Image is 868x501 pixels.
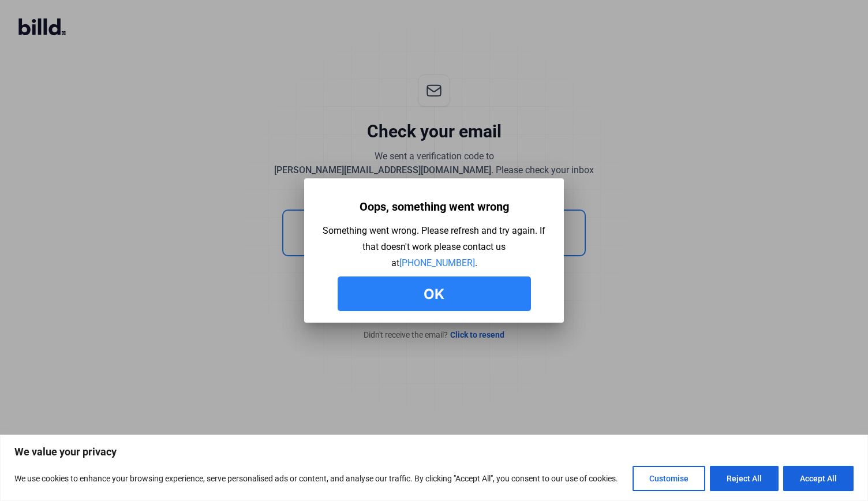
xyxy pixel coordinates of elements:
[338,276,531,311] button: Ok
[633,466,705,491] button: Customise
[710,466,779,491] button: Reject All
[14,472,618,485] p: We use cookies to enhance your browsing experience, serve personalised ads or content, and analys...
[783,466,854,491] button: Accept All
[360,196,509,218] div: Oops, something went wrong
[321,223,547,271] div: Something went wrong. Please refresh and try again. If that doesn't work please contact us at .
[399,257,475,268] a: [PHONE_NUMBER]
[14,445,854,459] p: We value your privacy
